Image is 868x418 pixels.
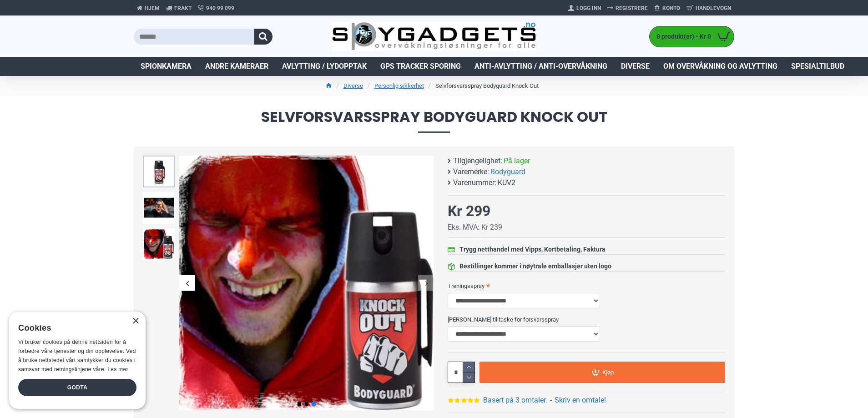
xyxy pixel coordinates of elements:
[305,402,308,406] span: Go to slide 2
[143,156,175,187] img: Forsvarsspray - Lovlig Pepperspray - SpyGadgets.no
[141,61,192,72] span: Spionkamera
[616,4,648,12] span: Registrere
[18,339,136,372] span: Vi bruker cookies på denne nettsiden for å forbedre våre tjenester og din opplevelse. Ved å bruke...
[663,61,777,72] span: Om overvåkning og avlytting
[504,156,530,166] span: På lager
[565,1,604,15] a: Logg Inn
[453,166,489,177] b: Varemerke:
[373,57,468,76] a: GPS Tracker Sporing
[651,1,683,15] a: Konto
[604,1,651,15] a: Registrere
[448,312,725,327] label: [PERSON_NAME] til taske for forsvarsspray
[453,177,496,188] b: Varenummer:
[312,402,316,406] span: Go to slide 3
[107,366,128,373] a: Les mer, opens a new window
[683,1,734,15] a: Handlevogn
[453,156,502,166] b: Tilgjengelighet:
[448,278,725,293] label: Treningsspray
[576,4,601,12] span: Logg Inn
[498,177,515,188] span: KUV2
[555,395,606,406] a: Skriv en omtale!
[650,32,713,41] span: 0 produkt(er) - Kr 0
[179,275,195,291] div: Previous slide
[134,110,734,133] span: Selvforsvarsspray Bodyguard Knock Out
[662,4,680,12] span: Konto
[332,22,536,51] img: SpyGadgets.no
[179,156,434,410] img: Forsvarsspray - Lovlig Pepperspray - SpyGadgets.no
[198,57,275,76] a: Andre kameraer
[132,318,139,325] div: Close
[282,61,367,72] span: Avlytting / Lydopptak
[468,57,614,76] a: Anti-avlytting / Anti-overvåkning
[380,61,461,72] span: GPS Tracker Sporing
[143,192,175,224] img: Forsvarsspray - Lovlig Pepperspray - SpyGadgets.no
[483,395,547,406] a: Basert på 3 omtaler.
[784,57,851,76] a: Spesialtilbud
[490,166,525,177] a: Bodyguard
[418,275,434,291] div: Next slide
[343,81,363,91] a: Diverse
[205,61,268,72] span: Andre kameraer
[656,57,784,76] a: Om overvåkning og avlytting
[621,61,650,72] span: Diverse
[374,81,424,91] a: Personlig sikkerhet
[602,369,614,375] span: Kjøp
[145,4,160,12] span: Hjem
[134,57,198,76] a: Spionkamera
[614,57,656,76] a: Diverse
[143,228,175,260] img: Forsvarsspray - Lovlig Pepperspray - SpyGadgets.no
[206,4,234,12] span: 940 99 099
[448,200,490,222] div: Kr 299
[696,4,731,12] span: Handlevogn
[791,61,844,72] span: Spesialtilbud
[459,245,606,254] div: Trygg netthandel med Vipps, Kortbetaling, Faktura
[474,61,607,72] span: Anti-avlytting / Anti-overvåkning
[275,57,373,76] a: Avlytting / Lydopptak
[18,318,131,338] div: Cookies
[459,262,611,271] div: Bestillinger kommer i nøytrale emballasjer uten logo
[18,379,136,396] div: Godta
[174,4,192,12] span: Frakt
[650,26,734,47] a: 0 produkt(er) - Kr 0
[298,402,301,406] span: Go to slide 1
[550,396,552,404] b: -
